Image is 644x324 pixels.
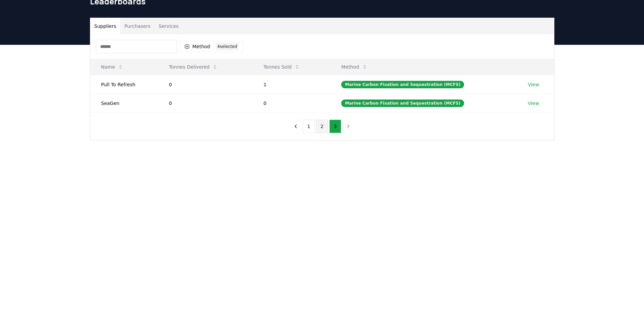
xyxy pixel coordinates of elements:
div: Marine Carbon Fixation and Sequestration (MCFS) [341,100,464,107]
button: 1 [303,120,315,133]
td: 0 [253,94,330,112]
button: Tonnes Sold [258,60,305,74]
td: Pull To Refresh [90,75,158,94]
td: 1 [253,75,330,94]
button: Method [336,60,373,74]
a: View [528,100,539,107]
a: View [528,81,539,88]
button: 3 [329,120,341,133]
td: 0 [158,94,253,112]
button: Method4selected [180,41,243,52]
button: Tonnes Delivered [164,60,223,74]
button: Name [96,60,129,74]
div: 4 selected [216,43,239,50]
div: Marine Carbon Fixation and Sequestration (MCFS) [341,81,464,88]
td: 0 [158,75,253,94]
td: SeaGen [90,94,158,112]
button: previous page [290,120,301,133]
button: Suppliers [90,18,121,34]
button: Services [154,18,183,34]
button: Purchasers [120,18,154,34]
button: 2 [316,120,328,133]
